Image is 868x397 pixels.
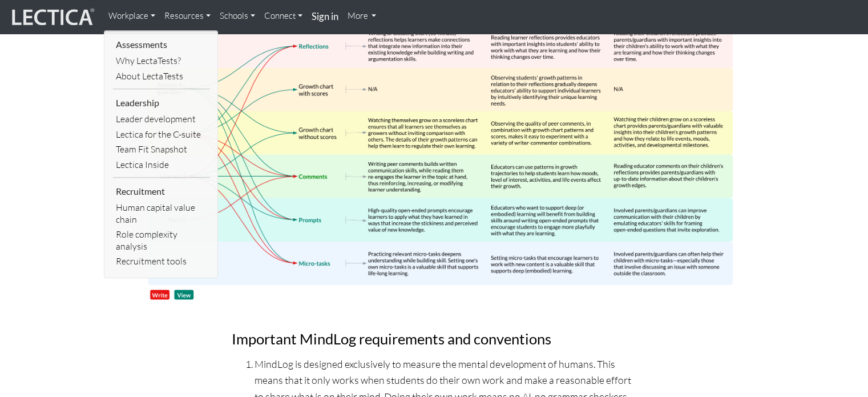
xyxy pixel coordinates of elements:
[9,6,95,28] img: lecticalive
[113,254,210,269] a: Recruitment tools
[113,53,210,69] a: Why LectaTests?
[160,5,215,27] a: Resources
[113,94,210,112] li: Leadership
[113,127,210,142] a: Lectica for the C-suite
[260,5,307,27] a: Connect
[113,182,210,200] li: Recruitment
[113,69,210,84] a: About LectaTests
[113,157,210,173] a: Lectica Inside
[232,331,637,347] h3: Important MindLog requirements and conventions
[215,5,260,27] a: Schools
[113,142,210,157] a: Team Fit Snapshot
[312,10,338,22] strong: Sign in
[343,5,381,27] a: More
[113,227,210,254] a: Role complexity analysis
[113,111,210,127] a: Leader development
[307,5,343,29] a: Sign in
[113,200,210,227] a: Human capital value chain
[113,35,210,54] li: Assessments
[104,5,160,27] a: Workplace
